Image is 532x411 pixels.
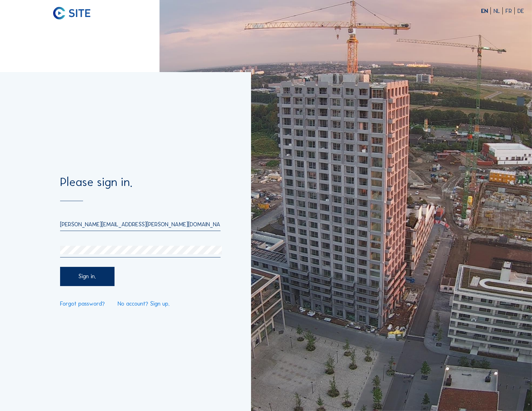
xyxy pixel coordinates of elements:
[518,8,524,14] div: DE
[118,301,170,307] a: No account? Sign up.
[506,8,515,14] div: FR
[494,8,503,14] div: NL
[60,267,114,286] div: Sign in.
[60,301,105,307] a: Forgot password?
[60,176,221,201] div: Please sign in.
[481,8,491,14] div: EN
[53,7,90,20] img: C-SITE logo
[60,221,221,228] input: Email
